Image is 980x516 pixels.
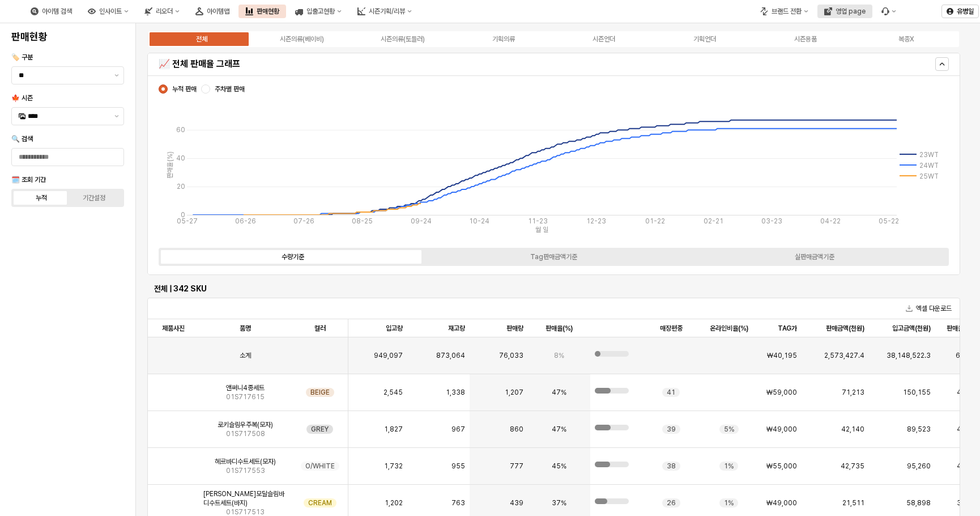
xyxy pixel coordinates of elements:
span: 01S717508 [226,429,265,438]
span: GREY [311,425,329,434]
span: 6.7% [956,351,972,360]
h5: 📈 전체 판매율 그래프 [159,58,749,70]
div: 수량기준 [282,253,304,261]
span: 47% [552,425,566,434]
span: 재고량 [448,324,465,333]
span: 2,573,427.4 [824,351,864,360]
span: 🗓️ 조회 기간 [11,176,46,184]
div: 복종X [898,35,914,43]
span: 39 [667,425,676,434]
label: 실판매금액기준 [684,252,945,262]
span: 58,898 [906,498,931,507]
div: 기획언더 [693,35,716,43]
span: 26 [667,498,676,507]
button: 아이템맵 [189,5,236,18]
div: 아이템 검색 [42,7,72,15]
label: 복종X [855,34,956,44]
div: 누적 [36,194,47,202]
button: 제안 사항 표시 [110,108,123,125]
label: 기획언더 [654,34,755,44]
h6: 전체 | 342 SKU [154,284,953,294]
span: 🏷️ 구분 [11,53,33,61]
span: 777 [510,462,523,471]
span: 매장편중 [660,324,683,333]
main: App Frame [136,23,980,516]
span: 45% [552,462,566,471]
button: 리오더 [138,5,186,18]
div: 입출고현황 [306,7,335,15]
span: 37% [957,498,972,507]
span: ₩59,000 [766,388,797,397]
div: 시즌기획/리뷰 [369,7,405,15]
span: 38 [667,462,676,471]
p: 유병일 [957,7,974,16]
div: 아이템 검색 [24,5,79,18]
label: 기간설정 [68,193,121,203]
button: 유병일 [941,5,979,18]
div: 전체 [196,35,207,43]
span: 1,732 [384,462,403,471]
span: 2,545 [384,388,403,397]
span: 38,148,522.3 [887,351,931,360]
span: 앤써니4종세트 [226,383,265,392]
span: 5% [724,425,734,434]
span: 37% [552,498,566,507]
span: 955 [451,462,465,471]
span: 판매율(%) [546,324,573,333]
div: 입출고현황 [288,5,348,18]
div: 시즌의류(베이비) [280,35,324,43]
div: 버그 제보 및 기능 개선 요청 [875,5,903,18]
label: 누적 [15,193,68,203]
div: 인사이트 [81,5,135,18]
span: ₩49,000 [766,498,797,507]
span: 76,033 [499,351,523,360]
div: 아이템맵 [207,7,229,15]
button: Hide [935,57,949,71]
span: 949,097 [374,351,403,360]
button: 제안 사항 표시 [110,67,123,84]
span: 온라인비율(%) [710,324,748,333]
span: 헤르바디수트세트(모자) [215,457,276,466]
span: 판매금액(천원) [826,324,864,333]
div: 기획의류 [492,35,515,43]
div: Tag판매금액기준 [530,253,577,261]
label: 기획의류 [453,34,554,44]
span: 89,523 [907,425,931,434]
button: 브랜드 전환 [753,5,815,18]
label: 수량기준 [163,252,423,262]
span: 판매량 [506,324,523,333]
span: TAG가 [778,324,797,333]
span: [PERSON_NAME]모달슬림바디수트세트(바지) [203,489,287,507]
div: 영업 page [836,7,866,15]
span: 로키슬림우주복(모자) [218,420,273,429]
span: 소계 [240,351,251,360]
span: ₩40,195 [767,351,797,360]
div: 시즌용품 [794,35,817,43]
span: CREAM [308,498,332,507]
div: 실판매금액기준 [795,253,834,261]
div: 판매현황 [257,7,279,15]
span: ₩49,000 [766,425,797,434]
span: 입고량 [386,324,403,333]
span: 71,213 [842,388,864,397]
span: 품명 [240,324,251,333]
label: 시즌용품 [755,34,856,44]
button: 시즌기획/리뷰 [351,5,419,18]
div: 판매현황 [238,5,286,18]
span: 1,202 [385,498,403,507]
span: ₩55,000 [766,462,797,471]
div: 인사이트 [99,7,122,15]
span: 1,207 [505,388,523,397]
span: 01S717553 [226,466,265,475]
span: 45% [957,462,972,471]
label: 시즌의류(토들러) [352,34,453,44]
div: 기간설정 [83,194,105,202]
span: 95,260 [907,462,931,471]
span: 439 [510,498,523,507]
div: 시즌언더 [593,35,615,43]
span: 1,827 [384,425,403,434]
div: 브랜드 전환 [772,7,802,15]
span: 🍁 시즌 [11,94,33,102]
